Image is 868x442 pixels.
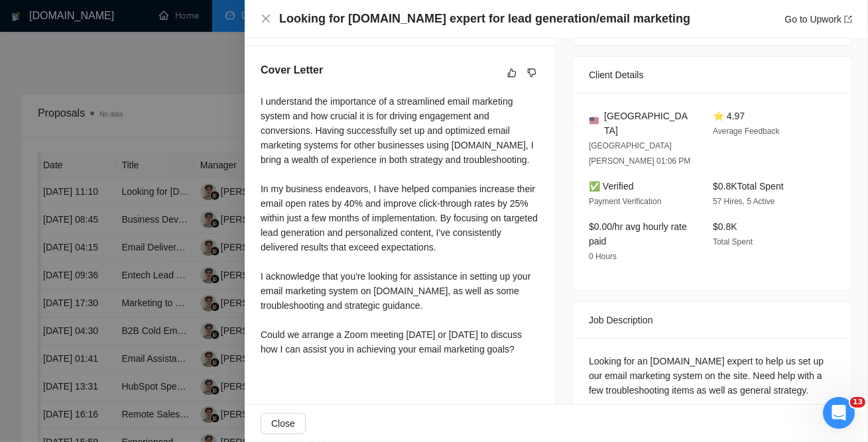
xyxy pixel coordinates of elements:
[784,14,852,25] a: Go to Upworkexport
[271,416,295,431] span: Close
[589,181,634,192] span: ✅ Verified
[589,57,836,93] div: Client Details
[850,397,865,408] span: 13
[589,221,687,247] span: $0.00/hr avg hourly rate paid
[507,68,517,78] span: like
[589,141,690,166] span: [GEOGRAPHIC_DATA][PERSON_NAME] 01:06 PM
[261,13,271,24] span: close
[713,237,753,247] span: Total Spent
[261,13,271,25] button: Close
[844,15,852,23] span: export
[279,11,690,27] h4: Looking for [DOMAIN_NAME] expert for lead generation/email marketing
[261,62,323,78] h5: Cover Letter
[713,197,775,206] span: 57 Hires, 5 Active
[504,65,520,81] button: like
[527,68,536,78] span: dislike
[713,127,780,136] span: Average Feedback
[713,181,784,192] span: $0.8K Total Spent
[823,397,855,429] iframe: Intercom live chat
[524,65,540,81] button: dislike
[589,197,661,206] span: Payment Verification
[589,354,836,398] div: Looking for an [DOMAIN_NAME] expert to help us set up our email marketing system on the site. Nee...
[604,109,692,138] span: [GEOGRAPHIC_DATA]
[261,413,306,434] button: Close
[589,302,836,338] div: Job Description
[713,221,737,232] span: $0.8K
[261,94,540,357] div: I understand the importance of a streamlined email marketing system and how crucial it is for dri...
[713,111,745,121] span: ⭐ 4.97
[589,252,617,261] span: 0 Hours
[589,116,599,125] img: 🇺🇸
